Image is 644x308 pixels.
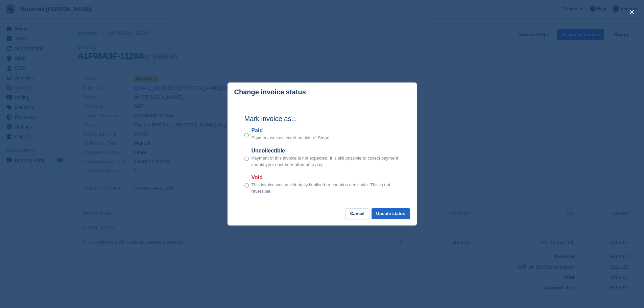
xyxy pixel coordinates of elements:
label: Uncollectible [252,147,400,155]
p: This invoice was accidentally finalised or contains a mistake. This is not reversible. [252,182,400,195]
button: Cancel [345,208,369,219]
p: Payment of this invoice is not expected. It is still possible to collect payment should your cust... [252,155,400,168]
p: Change invoice status [234,88,306,96]
label: Paid [252,126,331,135]
p: Payment was collected outside of Stripe. [252,135,331,141]
label: Void [252,173,400,182]
h2: Mark invoice as... [244,114,400,124]
button: close [626,7,637,18]
button: Update status [372,208,410,219]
